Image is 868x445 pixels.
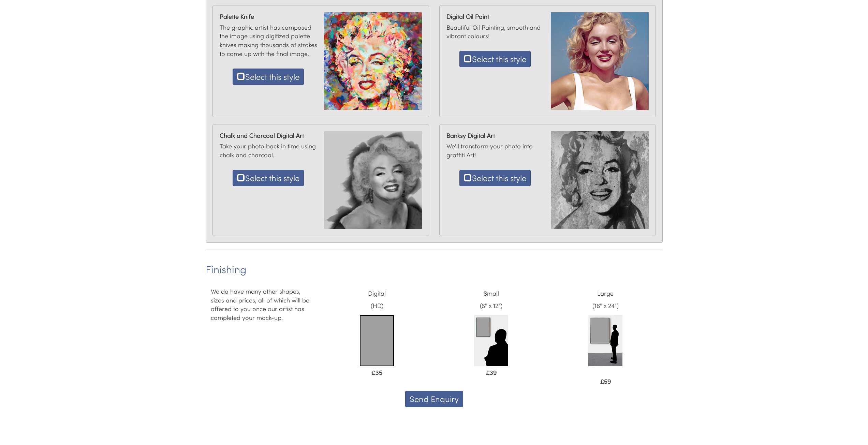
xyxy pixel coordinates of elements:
[474,315,508,366] img: small-painting-example.jpg
[551,131,649,229] img: mono canvas
[446,12,544,21] strong: Digital Oil Paint
[206,264,663,275] h2: Finishing
[324,12,422,110] img: mono canvas
[220,131,318,140] strong: Chalk and Charcoal Digital Art
[206,287,320,331] div: We do have many other shapes, sizes and prices, all of which will be offered to you once our arti...
[439,287,543,312] p: Small (8" x 12")
[324,131,422,229] img: mono canvas
[360,315,394,366] img: Digital_Price.png
[216,128,321,190] div: Take your photo back in time using chalk and charcoal.
[233,69,304,85] button: Select this style
[554,287,658,312] p: Large (16" x 24")
[216,9,321,88] div: The graphic artist has composed the image using digitized palette knives making thousands of stro...
[220,12,318,21] strong: Palette Knife
[233,170,304,186] button: Select this style
[459,51,531,67] button: Select this style
[446,131,544,140] strong: Banksy Digital Art
[551,12,649,110] img: mono canvas
[405,391,463,407] button: Send Enquiry
[325,287,429,312] p: Digital (HD)
[459,170,531,186] button: Select this style
[443,9,548,71] div: Beautiful Oil Painting, smooth and vibrant colours!
[443,128,548,190] div: We'll transform your photo into graffiti Art!
[325,366,429,379] p: £35
[588,315,622,366] img: large-painting-example.jpg
[554,375,658,387] p: £59
[439,366,543,379] p: £39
